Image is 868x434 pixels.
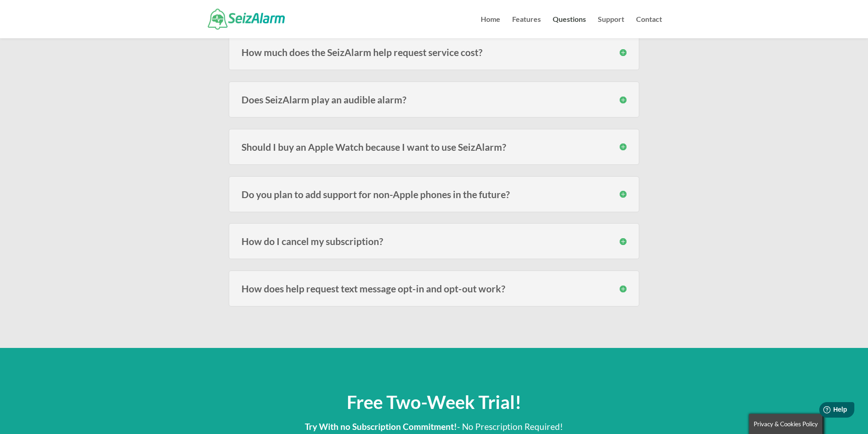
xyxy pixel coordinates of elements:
a: Contact [636,16,662,38]
a: Support [598,16,624,38]
span: Privacy & Cookies Policy [754,420,818,428]
strong: Try With no Subscription Commitment! [305,421,457,432]
h3: Should I buy an Apple Watch because I want to use SeizAlarm? [241,142,627,152]
h3: How do I cancel my subscription? [241,236,627,246]
h3: How does help request text message opt-in and opt-out work? [241,284,627,293]
img: SeizAlarm [208,9,285,29]
a: Home [481,16,500,38]
span: Free Two-Week Trial! [347,391,521,413]
a: Questions [553,16,586,38]
h3: Does SeizAlarm play an audible alarm? [241,95,627,104]
h3: How much does the SeizAlarm help request service cost? [241,47,627,57]
a: Features [512,16,541,38]
iframe: Help widget launcher [787,398,858,424]
h3: Do you plan to add support for non-Apple phones in the future? [241,189,627,199]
